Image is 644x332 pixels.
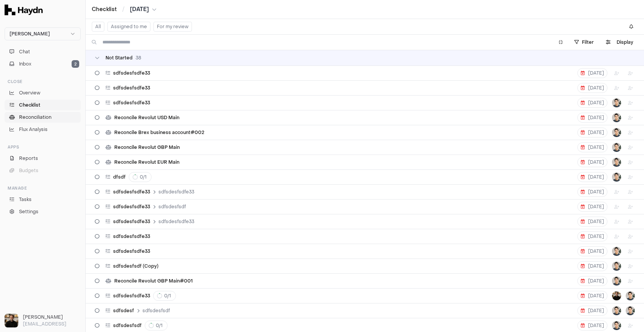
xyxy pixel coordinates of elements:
a: Reports [5,153,81,164]
button: [DATE] [577,321,607,330]
span: / [121,5,126,13]
button: [DATE] [577,231,607,241]
button: [DATE] [577,157,607,167]
p: [EMAIL_ADDRESS] [23,321,81,327]
span: Tasks [19,196,32,203]
a: Tasks [5,194,81,205]
span: sdfsdesf [113,308,134,314]
span: [DATE] [581,189,604,195]
span: [DATE] [581,278,604,284]
button: [DATE] [577,68,607,78]
div: Close [5,75,81,88]
span: Reconcile Revolut GBP Main#001 [114,278,193,284]
span: [DATE] [581,219,604,225]
button: All [92,22,104,32]
img: Ole Heine [612,291,621,300]
button: [DATE] [577,83,607,93]
span: [DATE] [581,159,604,165]
button: [DATE] [577,246,607,256]
button: [DATE] [577,291,607,301]
img: Jeremy Hon [612,113,621,122]
span: Not Started [105,55,133,61]
a: Overview [5,88,81,98]
button: For my review [153,22,192,32]
span: [DATE] [581,293,604,299]
span: Flux Analysis [19,126,48,133]
img: Jeremy Hon [612,306,621,315]
nav: breadcrumb [92,6,157,13]
button: [DATE] [577,113,607,123]
span: [DATE] [581,129,604,136]
span: [DATE] [581,115,604,121]
button: [DATE] [577,306,607,316]
span: [DATE] [581,100,604,106]
span: sdfsdesfsdfe33 [113,233,150,239]
button: [PERSON_NAME] [5,27,81,40]
button: [DATE] [577,172,607,182]
button: Inbox2 [5,59,81,69]
a: Checklist [92,6,117,13]
span: [DATE] [581,204,604,210]
span: [DATE] [581,70,604,76]
button: Jeremy Hon [612,158,621,167]
div: Apps [5,141,81,153]
img: Jeremy Hon [612,143,621,152]
span: Chat [19,48,30,55]
button: Filter [570,36,598,48]
span: Reconciliation [19,114,51,121]
button: Display [601,36,638,48]
span: Reports [19,155,38,162]
span: Inbox [19,61,31,67]
span: Reconcile Brex business account#002 [114,129,204,136]
button: Assigned to me [107,22,150,32]
span: dfsdf [113,174,126,180]
button: Jeremy Hon [612,247,621,256]
a: Checklist [5,100,81,110]
span: [DATE] [581,322,604,329]
span: Overview [19,89,40,96]
div: Manage [5,182,81,194]
span: [DATE] [581,85,604,91]
span: sdfsdesfsdf [113,322,142,329]
button: [DATE] [577,128,607,137]
img: Jeremy Hon [612,128,621,137]
span: Budgets [19,167,38,174]
button: Budgets [5,165,81,176]
img: Jeremy Hon [612,262,621,271]
span: sdfsdesfsdfe33 [113,85,150,91]
span: Checklist [19,102,40,109]
a: Settings [5,206,81,217]
h3: [PERSON_NAME] [23,314,81,321]
span: [DATE] [581,248,604,254]
span: [DATE] [581,174,604,180]
button: Jeremy Hon [612,321,621,330]
button: Chat [5,46,81,57]
span: Settings [19,208,38,215]
span: sdfsdesfsdfe33 [113,70,150,76]
span: sdfsdesfsdf [158,204,186,210]
span: sdfsdesfsdfe33 [113,293,150,299]
span: Filter [582,39,594,45]
img: Jeremy Hon [612,98,621,107]
img: Jeremy Hon [626,291,635,300]
span: [DATE] [130,6,149,13]
button: [DATE] [577,261,607,271]
span: sdfsdesfsdfe33 [113,100,150,106]
img: Jeremy Hon [626,306,635,315]
button: [DATE] [577,98,607,108]
span: sdfsdesfsdfe33 [158,189,194,195]
button: [DATE] [577,276,607,286]
span: [DATE] [581,233,604,239]
span: Reconcile Revolut EUR Main [114,159,179,165]
span: 0 / 1 [164,293,171,299]
span: sdfsdesfsdfe33 [113,189,150,195]
span: sdfsdesfsdf [142,308,170,314]
span: [DATE] [581,308,604,314]
span: 38 [136,55,141,61]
